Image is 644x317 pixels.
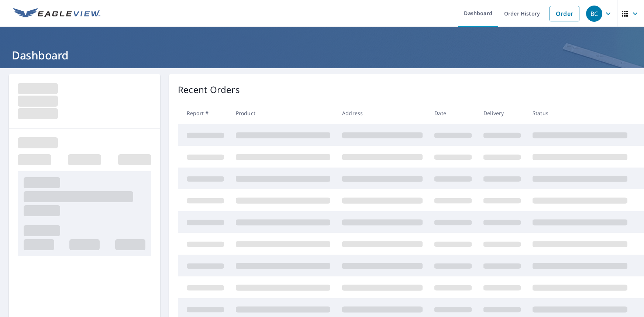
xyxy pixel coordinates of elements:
[178,83,240,96] p: Recent Orders
[586,6,602,22] div: BC
[13,8,100,19] img: EV Logo
[527,102,633,124] th: Status
[478,102,527,124] th: Delivery
[550,6,579,21] a: Order
[336,102,428,124] th: Address
[428,102,478,124] th: Date
[178,102,230,124] th: Report #
[230,102,336,124] th: Product
[9,48,635,63] h1: Dashboard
